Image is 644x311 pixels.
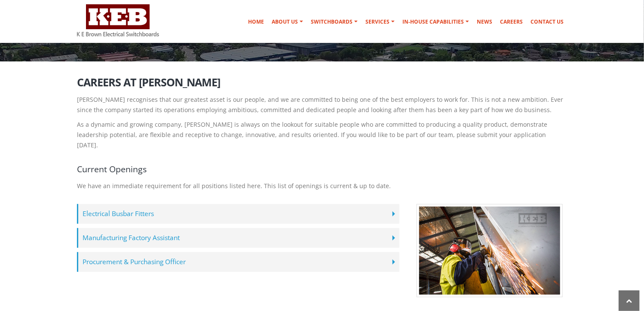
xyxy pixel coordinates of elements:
[77,163,567,175] h4: Current Openings
[399,13,472,30] a: In-house Capabilities
[268,13,307,30] a: About Us
[307,13,361,30] a: Switchboards
[77,252,399,272] label: Procurement & Purchasing Officer
[362,13,398,30] a: Services
[527,13,567,30] a: Contact Us
[77,204,399,224] label: Electrical Busbar Fitters
[77,119,567,150] p: As a dynamic and growing company, [PERSON_NAME] is always on the lookout for suitable people who ...
[77,76,567,88] h2: Careers at [PERSON_NAME]
[77,181,567,191] p: We have an immediate requirement for all positions listed here. This list of openings is current ...
[245,13,267,30] a: Home
[77,4,159,37] img: K E Brown Electrical Switchboards
[77,228,399,248] label: Manufacturing Factory Assistant
[497,13,526,30] a: Careers
[77,95,567,115] p: [PERSON_NAME] recognises that our greatest asset is our people, and we are committed to being one...
[473,13,496,30] a: News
